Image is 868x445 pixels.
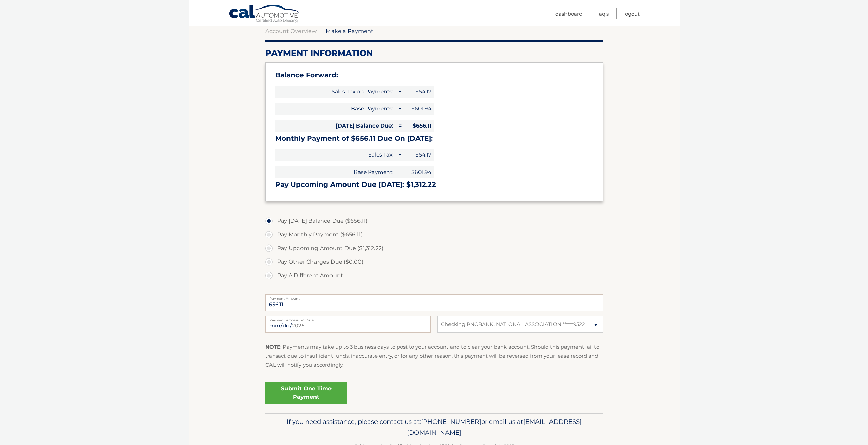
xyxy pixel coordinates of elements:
[396,149,403,161] span: +
[275,120,396,132] span: [DATE] Balance Due:
[229,4,300,24] a: Cal Automotive
[403,120,434,132] span: $656.11
[403,103,434,115] span: $601.94
[396,166,403,178] span: +
[275,86,396,98] span: Sales Tax on Payments:
[270,416,599,438] p: If you need assistance, please contact us at: or email us at
[275,134,593,143] h3: Monthly Payment of $656.11 Due On [DATE]:
[597,8,609,19] a: FAQ's
[265,28,317,34] a: Account Overview
[396,120,403,132] span: =
[265,294,603,300] label: Payment Amount
[623,8,640,19] a: Logout
[275,149,396,161] span: Sales Tax:
[265,316,431,333] input: Payment Date
[275,180,593,189] h3: Pay Upcoming Amount Due [DATE]: $1,312.22
[265,343,603,370] p: : Payments may take up to 3 business days to post to your account and to clear your bank account....
[265,255,603,269] label: Pay Other Charges Due ($0.00)
[265,228,603,241] label: Pay Monthly Payment ($656.11)
[320,28,322,34] span: |
[555,8,583,19] a: Dashboard
[407,418,582,436] span: [EMAIL_ADDRESS][DOMAIN_NAME]
[265,382,347,404] a: Submit One Time Payment
[265,241,603,255] label: Pay Upcoming Amount Due ($1,312.22)
[403,149,434,161] span: $54.17
[265,48,603,58] h2: Payment Information
[265,344,280,350] strong: NOTE
[421,418,481,426] span: [PHONE_NUMBER]
[265,214,603,228] label: Pay [DATE] Balance Due ($656.11)
[265,294,603,311] input: Payment Amount
[403,86,434,98] span: $54.17
[275,71,593,79] h3: Balance Forward:
[275,166,396,178] span: Base Payment:
[403,166,434,178] span: $601.94
[265,316,431,321] label: Payment Processing Date
[326,28,373,34] span: Make a Payment
[396,86,403,98] span: +
[265,269,603,282] label: Pay A Different Amount
[396,103,403,115] span: +
[275,103,396,115] span: Base Payments:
